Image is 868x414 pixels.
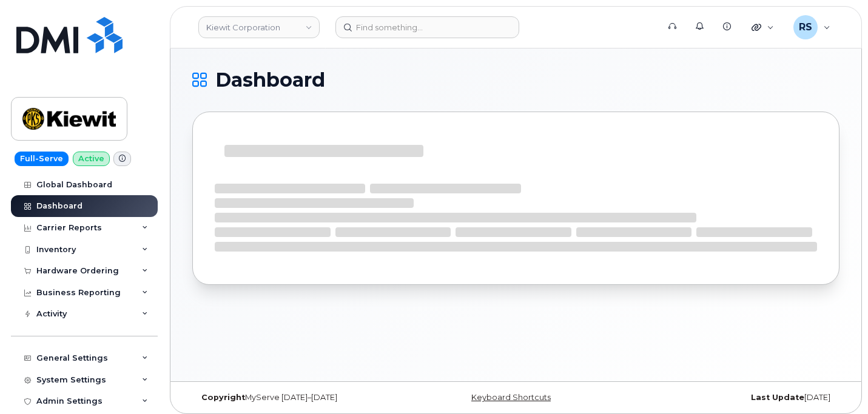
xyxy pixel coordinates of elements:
[192,393,408,402] div: MyServe [DATE]–[DATE]
[624,393,839,402] div: [DATE]
[215,71,325,89] span: Dashboard
[751,393,804,402] strong: Last Update
[471,393,551,402] a: Keyboard Shortcuts
[201,393,245,402] strong: Copyright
